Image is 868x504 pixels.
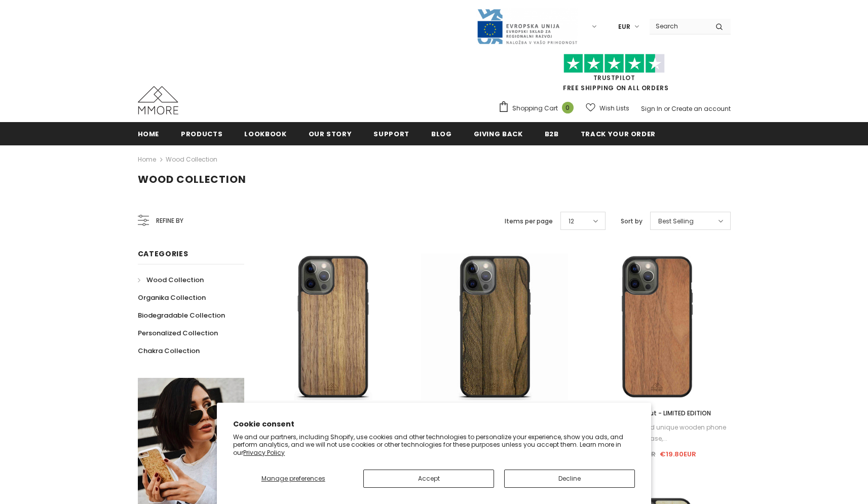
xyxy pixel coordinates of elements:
span: Wood Collection [146,275,204,285]
span: Refine by [156,215,183,226]
a: support [373,122,409,145]
span: Biodegradable Collection [138,311,225,320]
a: Shopping Cart 0 [498,101,579,116]
a: Create an account [671,104,731,113]
label: Sort by [621,216,643,226]
a: Giving back [474,122,523,145]
span: Personalized Collection [138,328,218,338]
span: Lookbook [244,129,286,139]
span: Wood Collection [138,172,246,186]
span: Blog [431,129,452,139]
a: Organika Collection [138,289,206,306]
input: Search Site [650,19,708,33]
a: Privacy Policy [243,448,285,457]
div: If you want a fine and unique wooden phone case,... [583,422,730,444]
span: Wish Lists [599,103,629,113]
a: Sign In [641,104,662,113]
span: Best Selling [658,216,694,226]
span: €19.80EUR [660,449,696,459]
a: Lookbook [244,122,286,145]
a: Wood Collection [138,271,204,289]
span: 0 [562,102,574,113]
p: We and our partners, including Shopify, use cookies and other technologies to personalize your ex... [233,433,635,457]
img: MMORE Cases [138,86,178,114]
span: support [373,129,409,139]
img: Javni Razpis [476,8,578,45]
span: Giving back [474,129,523,139]
span: 12 [569,216,574,226]
span: Products [181,129,222,139]
span: €26.90EUR [618,449,656,459]
span: B2B [545,129,559,139]
span: Our Story [309,129,352,139]
span: Home [138,129,160,139]
span: Manage preferences [261,474,325,483]
a: Blog [431,122,452,145]
span: FREE SHIPPING ON ALL ORDERS [498,58,731,92]
span: Categories [138,249,188,259]
a: Javni Razpis [476,22,578,30]
a: European Walnut - LIMITED EDITION [583,408,730,419]
a: Trustpilot [593,73,635,82]
a: Our Story [309,122,352,145]
a: Products [181,122,222,145]
span: Chakra Collection [138,346,200,356]
a: Home [138,122,160,145]
a: Wood Collection [166,155,217,164]
button: Decline [504,470,635,488]
span: EUR [618,22,630,32]
a: Chakra Collection [138,342,200,360]
a: Wish Lists [586,99,629,117]
span: or [664,104,670,113]
button: Accept [363,470,494,488]
button: Manage preferences [233,470,353,488]
span: Shopping Cart [512,103,558,113]
a: Biodegradable Collection [138,306,225,324]
h2: Cookie consent [233,419,635,430]
a: Track your order [581,122,656,145]
span: Organika Collection [138,293,206,302]
span: European Walnut - LIMITED EDITION [603,409,711,417]
a: Personalized Collection [138,324,218,342]
a: B2B [545,122,559,145]
img: Trust Pilot Stars [563,54,665,73]
span: Track your order [581,129,656,139]
label: Items per page [505,216,553,226]
a: Home [138,153,156,166]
